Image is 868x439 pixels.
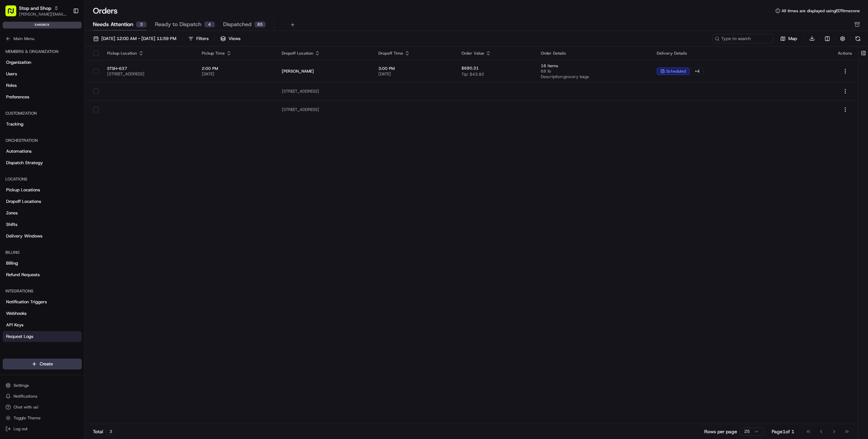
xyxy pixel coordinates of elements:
[3,331,82,342] a: Request Logs
[838,51,853,56] div: Actions
[3,22,82,28] div: sandbox
[6,160,43,166] span: Dispatch Strategy
[3,185,82,195] a: Pickup Locations
[541,69,646,74] span: 68 lb
[782,8,860,14] span: All times are displayed using EDT timezone
[6,148,32,154] span: Automations
[3,174,82,185] div: Locations
[788,36,797,42] span: Map
[202,51,271,56] div: Pickup Time
[107,71,191,77] span: [STREET_ADDRESS]
[3,146,82,157] a: Automations
[3,424,82,434] button: Log out
[19,12,67,17] span: [PERSON_NAME][EMAIL_ADDRESS][PERSON_NAME][DOMAIN_NAME]
[3,80,82,91] a: Roles
[14,394,37,399] span: Notifications
[90,34,179,43] button: [DATE] 12:00 AM - [DATE] 11:59 PM
[115,67,123,75] button: Start new chat
[378,71,451,77] span: [DATE]
[67,115,82,120] span: Pylon
[461,65,479,71] span: $680.31
[14,415,41,421] span: Toggle Theme
[3,413,82,423] button: Toggle Theme
[14,98,52,105] span: Knowledge Base
[14,404,38,410] span: Chat with us!
[772,428,794,435] div: Page 1 of 1
[55,96,112,108] a: 💻API Documentation
[3,320,82,330] a: API Keys
[3,297,82,307] a: Notification Triggers
[6,121,23,127] span: Tracking
[3,231,82,242] a: Delivery Windows
[6,82,17,89] span: Roles
[3,308,82,319] a: Webhooks
[666,69,686,74] span: scheduled
[7,65,19,77] img: 1736555255976-a54dd68f-1ca7-489b-9aae-adbdc363a1c4
[3,258,82,269] a: Billing
[14,383,29,388] span: Settings
[14,36,34,41] span: Main Menu
[136,21,147,27] div: 3
[229,36,240,42] span: Views
[48,115,82,120] a: Powered byPylon
[18,44,112,51] input: Clear
[202,66,271,71] span: 2:00 PM
[106,428,116,435] div: 3
[93,428,116,435] div: Total
[64,98,109,105] span: API Documentation
[657,51,827,56] div: Delivery Details
[3,157,82,168] a: Dispatch Strategy
[196,36,209,42] div: Filters
[101,36,176,42] span: [DATE] 12:00 AM - [DATE] 11:59 PM
[541,63,646,69] span: 16 items
[6,322,23,328] span: API Keys
[6,222,17,228] span: Shifts
[6,71,17,77] span: Users
[461,51,530,56] div: Order Value
[6,59,31,65] span: Organization
[6,187,40,193] span: Pickup Locations
[6,299,47,305] span: Notification Triggers
[6,272,40,278] span: Refund Requests
[204,21,215,27] div: 4
[6,233,42,239] span: Delivery Windows
[3,135,82,146] div: Orchestration
[7,99,12,104] div: 📗
[93,20,133,28] span: Needs Attention
[223,20,252,28] span: Dispatched
[541,74,646,79] span: Description: grocery bags
[3,392,82,401] button: Notifications
[3,219,82,230] a: Shifts
[93,5,118,16] h1: Orders
[107,51,191,56] div: Pickup Location
[3,402,82,412] button: Chat with us!
[107,66,191,71] span: STSH-637
[3,108,82,119] div: Customization
[3,46,82,57] div: Members & Organization
[691,68,704,75] div: + 4
[6,310,26,317] span: Webhooks
[282,69,368,74] span: [PERSON_NAME]
[378,51,451,56] div: Dropoff Time
[4,96,55,108] a: 📗Knowledge Base
[3,57,82,68] a: Organization
[3,69,82,79] a: Users
[40,361,53,367] span: Create
[3,269,82,280] a: Refund Requests
[541,51,646,56] div: Order Details
[3,119,82,130] a: Tracking
[3,196,82,207] a: Dropoff Locations
[3,247,82,258] div: Billing
[57,99,63,104] div: 💻
[217,34,243,43] button: Views
[378,66,451,71] span: 3:00 PM
[3,359,82,369] button: Create
[3,34,82,43] button: Main Menu
[202,71,271,77] span: [DATE]
[7,27,123,38] p: Welcome 👋
[254,21,266,27] div: 85
[282,51,368,56] div: Dropoff Location
[3,381,82,390] button: Settings
[3,208,82,218] a: Zones
[23,72,86,77] div: We're available if you need us!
